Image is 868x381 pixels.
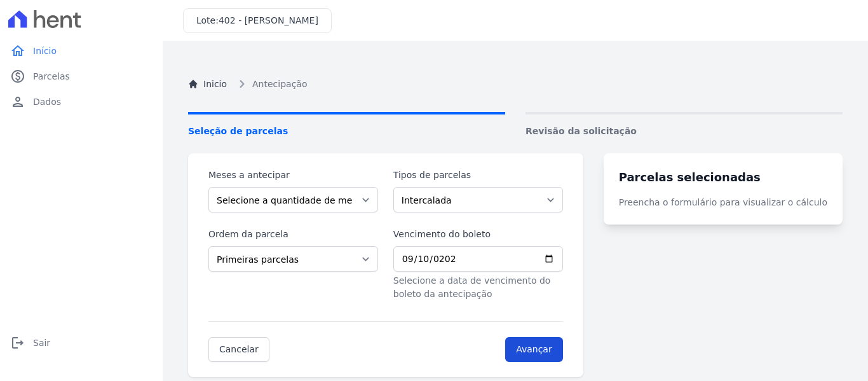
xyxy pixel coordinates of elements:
[33,45,57,57] span: Início
[5,38,158,64] a: homeInício
[252,78,307,91] span: Antecipação
[208,169,378,182] label: Meses a antecipar
[33,70,70,83] span: Parcelas
[188,125,505,138] span: Seleção de parcelas
[5,89,158,114] a: personDados
[619,169,827,186] h3: Parcelas selecionadas
[188,112,843,138] nav: Progress
[33,336,50,349] span: Sair
[10,335,25,350] i: logout
[208,228,378,241] label: Ordem da parcela
[33,95,61,108] span: Dados
[619,196,827,209] p: Preencha o formulário para visualizar o cálculo
[10,69,25,84] i: paid
[393,169,563,182] label: Tipos de parcelas
[219,15,318,25] span: 402 - [PERSON_NAME]
[196,14,318,27] h3: Lote:
[188,78,227,91] a: Inicio
[393,228,563,241] label: Vencimento do boleto
[10,43,25,59] i: home
[5,330,158,356] a: logoutSair
[5,64,158,89] a: paidParcelas
[208,337,269,362] a: Cancelar
[10,94,25,109] i: person
[505,337,563,362] input: Avançar
[188,76,843,92] nav: Breadcrumb
[393,274,563,301] p: Selecione a data de vencimento do boleto da antecipação
[526,125,843,138] span: Revisão da solicitação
